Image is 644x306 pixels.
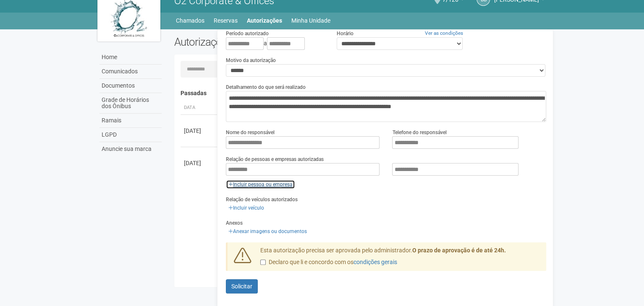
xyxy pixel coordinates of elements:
[226,129,275,136] label: Nome do responsável
[260,258,397,267] label: Declaro que li e concordo com os
[184,127,215,135] div: [DATE]
[99,128,162,142] a: LGPD
[226,196,298,203] label: Relação de veículos autorizados
[412,247,506,254] strong: O prazo de aprovação é de até 24h.
[226,57,276,64] label: Motivo da autorização
[181,101,218,115] th: Data
[231,283,252,290] span: Solicitar
[260,259,266,265] input: Declaro que li e concordo com oscondições gerais
[174,36,354,48] h2: Autorizações
[425,30,463,36] a: Ver as condições
[226,30,269,37] label: Período autorizado
[226,156,324,163] label: Relação de pessoas e empresas autorizadas
[291,15,330,26] a: Minha Unidade
[226,203,267,213] a: Incluir veículo
[337,30,353,37] label: Horário
[99,65,162,79] a: Comunicados
[176,15,204,26] a: Chamados
[392,129,446,136] label: Telefone do responsável
[226,83,306,91] label: Detalhamento do que será realizado
[99,114,162,128] a: Ramais
[226,279,258,293] button: Solicitar
[181,90,540,96] h4: Passadas
[99,93,162,114] a: Grade de Horários dos Ônibus
[226,180,295,189] a: Incluir pessoa ou empresa
[214,15,238,26] a: Reservas
[99,79,162,93] a: Documentos
[184,159,215,167] div: [DATE]
[254,246,546,271] div: Esta autorização precisa ser aprovada pelo administrador.
[226,227,309,236] a: Anexar imagens ou documentos
[226,37,324,50] div: a
[353,259,397,265] a: condições gerais
[99,142,162,156] a: Anuncie sua marca
[247,15,282,26] a: Autorizações
[226,219,243,227] label: Anexos
[99,50,162,65] a: Home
